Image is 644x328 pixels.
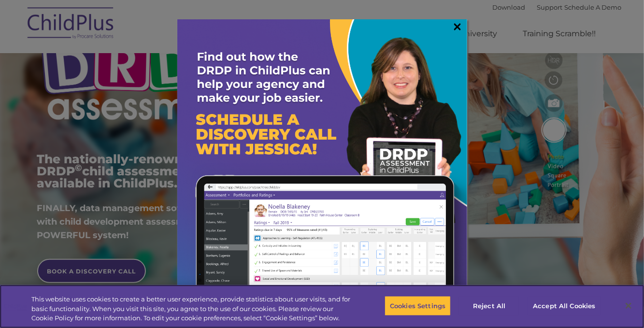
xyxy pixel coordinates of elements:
div: This website uses cookies to create a better user experience, provide statistics about user visit... [31,295,354,323]
button: Close [618,295,639,316]
button: Accept All Cookies [528,296,601,316]
button: Reject All [459,296,519,316]
a: × [452,22,463,31]
button: Cookies Settings [385,296,451,316]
